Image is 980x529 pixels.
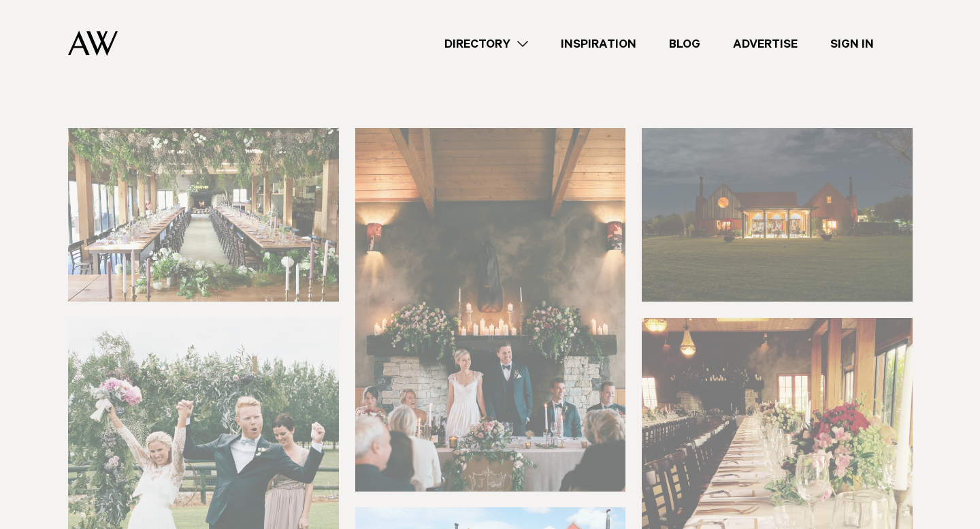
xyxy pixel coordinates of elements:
[653,35,717,53] a: Blog
[544,35,653,53] a: Inspiration
[814,35,890,53] a: Sign In
[68,31,118,56] img: Auckland Weddings Logo
[717,35,814,53] a: Advertise
[428,35,544,53] a: Directory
